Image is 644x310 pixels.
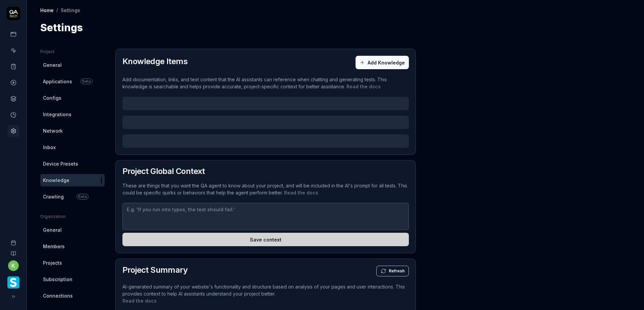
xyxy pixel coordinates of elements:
span: Inbox [43,144,56,151]
span: General [43,61,62,69]
span: Subscription [43,276,72,283]
span: Applications [43,78,72,85]
span: Knowledge [43,177,69,184]
span: Connections [43,292,73,299]
a: Configs [40,92,105,104]
button: k [8,260,19,271]
button: Add Knowledge [356,56,409,69]
a: Members [40,240,105,253]
span: Device Presets [43,160,78,167]
button: Smartlinx Logo [3,271,24,290]
span: General [43,226,62,233]
h2: Project Global Context [122,167,409,175]
span: Crawling [43,193,64,200]
a: Inbox [40,141,105,153]
div: Settings [61,7,80,13]
h2: Knowledge Items [122,57,187,65]
a: Knowledge [40,174,105,186]
div: Project [40,49,105,55]
div: Organization [40,214,105,220]
a: Home [40,7,54,13]
a: General [40,59,105,71]
a: Projects [40,257,105,269]
a: Documentation [3,246,24,256]
span: Integrations [43,111,71,118]
span: Beta [76,194,89,200]
a: CrawlingBeta [40,190,105,203]
h1: Settings [40,20,83,35]
div: / [56,7,58,13]
p: Add documentation, links, and text content that the AI assistants can reference when chatting and... [122,76,409,90]
p: AI-generated summary of your website's functionality and structure based on analysis of your page... [122,283,409,304]
a: Integrations [40,108,105,121]
span: Refresh [389,268,405,274]
button: Save context [122,233,409,246]
a: Connections [40,290,105,302]
button: Refresh [376,266,409,276]
img: Smartlinx Logo [7,276,19,289]
a: General [40,224,105,236]
a: Read the docs [346,84,381,89]
a: ApplicationsBeta [40,75,105,88]
span: Beta [80,79,93,84]
h2: Project Summary [122,266,187,274]
a: Read the docs [284,190,318,195]
a: Subscription [40,273,105,285]
p: These are things that you want the QA agent to know about your project, and will be included in t... [122,182,409,196]
a: Read the docs [122,298,157,304]
span: Members [43,243,65,250]
span: Network [43,127,63,134]
a: Device Presets [40,158,105,170]
span: Projects [43,259,62,266]
a: Book a call with us [3,235,24,246]
span: Configs [43,94,61,101]
a: Network [40,125,105,137]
